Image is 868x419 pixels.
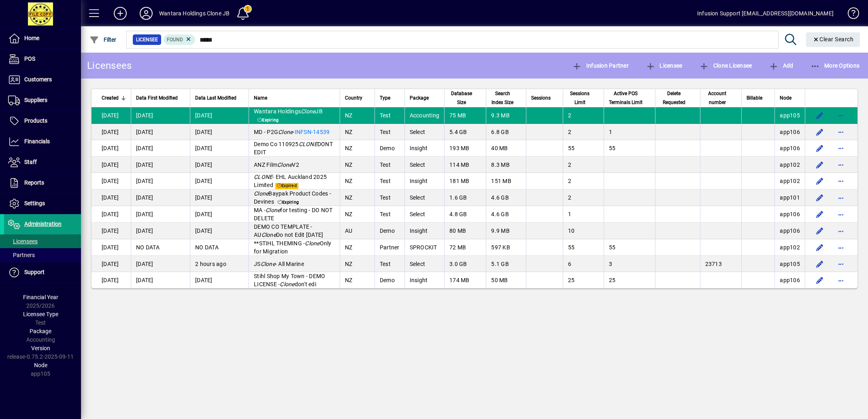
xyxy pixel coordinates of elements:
span: Filter [89,36,117,43]
button: More options [834,257,847,270]
div: Created [102,94,126,102]
td: NZ [340,107,374,124]
td: 5.1 GB [486,256,526,272]
td: NZ [340,124,374,140]
td: [DATE] [190,124,249,140]
button: Infusion Partner [570,58,631,73]
td: [DATE] [91,272,131,288]
span: Staff [24,159,37,165]
td: 174 MB [444,272,486,288]
span: Data Last Modified [195,94,236,102]
span: **STIHL THEMING - Only for Migration [254,240,332,255]
td: NZ [340,272,374,288]
td: 597 KB [486,239,526,256]
span: Search Index Size [491,89,514,107]
td: Demo [374,272,404,288]
span: Licensee Type [23,311,58,317]
em: Clone [262,232,276,238]
a: Support [4,262,81,283]
span: Add [769,62,793,69]
button: Add [107,6,133,21]
td: 10 [563,223,604,239]
span: Reports [24,179,44,186]
span: app102.prod.infusionbusinesssoftware.com [780,162,800,168]
span: Expiring [256,117,281,123]
a: Knowledge Base [842,2,858,28]
td: Test [374,206,404,223]
span: DEMO CO TEMPLATE - AU Do not Edit [DATE] [254,223,323,238]
td: 40 MB [486,140,526,157]
span: Wantara Holdings JB [254,108,323,115]
td: 5.4 GB [444,124,486,140]
span: Stihl Shop My Town - DEMO LICENSE - don't edi [254,273,325,287]
span: Licensee [136,36,158,44]
button: Edit [813,174,826,187]
td: [DATE] [131,157,190,173]
button: More options [834,241,847,254]
span: Clear Search [813,36,854,43]
td: [DATE] [131,173,190,189]
div: Active POS Terminals Limit [609,89,650,107]
td: [DATE] [190,173,249,189]
td: [DATE] [91,239,131,256]
button: Edit [813,158,826,171]
button: Filter [87,32,119,47]
span: MD - P2G - [254,129,330,135]
button: More options [834,224,847,237]
a: Reports [4,173,81,193]
span: app106.prod.infusionbusinesssoftware.com [780,145,800,151]
td: Demo [374,140,404,157]
span: Type [380,94,390,102]
div: Country [345,94,370,102]
a: Products [4,111,81,131]
button: Profile [133,6,159,21]
span: Package [410,94,429,102]
em: Clone [301,108,315,115]
button: More options [834,208,847,221]
span: Licensees [8,238,38,245]
button: More options [834,191,847,204]
span: Partners [8,252,35,258]
span: Active POS Terminals Limit [609,89,642,107]
span: app101.prod.infusionbusinesssoftware.com [780,194,800,201]
span: app106.prod.infusionbusinesssoftware.com [780,228,800,234]
td: 2 [563,189,604,206]
span: Found [167,37,183,43]
td: NZ [340,140,374,157]
div: Sessions [531,94,558,102]
div: Data Last Modified [195,94,244,102]
td: Select [404,206,445,223]
div: Data First Modified [136,94,185,102]
div: Licensees [87,59,132,72]
td: [DATE] [91,124,131,140]
span: Financial Year [23,294,58,300]
td: [DATE] [190,107,249,124]
div: Account number [705,89,737,107]
span: app102.prod.infusionbusinesssoftware.com [780,178,800,184]
td: 2 [563,107,604,124]
span: Sessions Limit [568,89,591,107]
span: JS - All Marine [254,261,304,267]
td: [DATE] [91,173,131,189]
td: 9.3 MB [486,107,526,124]
div: Name [254,94,335,102]
td: [DATE] [91,256,131,272]
td: Test [374,157,404,173]
button: More options [834,274,847,287]
span: app106.prod.infusionbusinesssoftware.com [780,129,800,135]
td: [DATE] [131,107,190,124]
td: [DATE] [190,206,249,223]
button: Licensee [644,58,685,73]
span: Sessions [531,94,551,102]
span: Home [24,35,39,41]
span: Data First Modified [136,94,178,102]
td: Test [374,189,404,206]
button: More options [834,109,847,122]
td: Select [404,124,445,140]
div: Node [780,94,800,102]
em: Clone [277,162,292,168]
em: Clone [278,129,293,135]
td: 4.6 GB [486,189,526,206]
td: NZ [340,189,374,206]
td: 23713 [700,256,742,272]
